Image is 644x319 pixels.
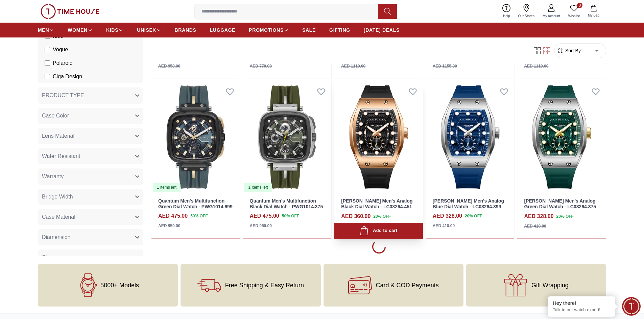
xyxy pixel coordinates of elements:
[249,24,289,36] a: PROMOTIONS
[38,168,143,185] button: Warranty
[282,213,299,219] span: 50 % OFF
[53,59,73,67] span: Polaroid
[38,24,54,36] a: MEN
[45,60,50,66] input: Polaroid
[250,63,272,69] div: AED 770.00
[38,209,143,225] button: Case Material
[250,198,323,209] a: Quantum Men's Multifunction Black Dial Watch - PWG1014.375
[38,148,143,164] button: Water Resistant
[577,3,582,8] span: 0
[373,213,390,219] span: 20 % OFF
[42,152,80,160] span: Water Resistant
[153,183,181,192] div: 1 items left
[53,73,82,81] span: Ciga Design
[250,212,279,220] h4: AED 475.00
[585,13,602,18] span: My Bag
[566,14,582,19] span: Wishlist
[360,226,397,235] div: Add to cart
[524,223,546,229] div: AED 410.00
[38,27,49,33] span: MEN
[100,282,139,289] span: 5000+ Models
[499,3,514,20] a: Help
[364,24,400,36] a: [DATE] DEALS
[137,24,161,36] a: UNISEX
[210,24,236,36] a: LUGGAGE
[553,300,610,307] div: Hey there!
[500,14,513,19] span: Help
[524,63,548,69] div: AED 1110.00
[243,81,332,193] img: Quantum Men's Multifunction Black Dial Watch - PWG1014.375
[42,254,52,262] span: Size
[517,81,606,193] img: Lee Cooper Men's Analog Green Dial Watch - LC08264.375
[250,223,272,229] div: AED 950.00
[38,128,143,144] button: Lens Material
[243,81,332,193] a: Quantum Men's Multifunction Black Dial Watch - PWG1014.3751 items left
[465,213,482,219] span: 20 % OFF
[53,46,68,54] span: Vogue
[42,193,73,201] span: Bridge Width
[158,223,180,229] div: AED 950.00
[524,198,596,209] a: [PERSON_NAME] Men's Analog Green Dial Watch - LC08264.375
[38,249,143,266] button: Size
[175,24,196,36] a: BRANDS
[137,27,156,33] span: UNISEX
[68,27,88,33] span: WOMEN
[225,282,304,289] span: Free Shipping & Easy Return
[42,112,69,120] span: Case Color
[38,108,143,124] button: Case Color
[158,63,180,69] div: AED 950.00
[329,24,350,36] a: GIFTING
[42,91,84,100] span: PRODUCT TYPE
[553,307,610,313] p: Talk to our watch expert!
[38,87,143,104] button: PRODUCT TYPE
[516,14,537,19] span: Our Stores
[38,229,143,245] button: Diamension
[341,63,365,69] div: AED 1110.00
[158,198,233,209] a: Quantum Men's Multifunction Green Dial Watch - PWG1014.699
[42,172,64,181] span: Warranty
[210,27,236,33] span: LUGGAGE
[556,213,574,219] span: 20 % OFF
[249,27,284,33] span: PROMOTIONS
[106,24,123,36] a: KIDS
[158,212,188,220] h4: AED 475.00
[38,189,143,205] button: Bridge Width
[329,27,350,33] span: GIFTING
[531,282,569,289] span: Gift Wrapping
[151,81,240,193] img: Quantum Men's Multifunction Green Dial Watch - PWG1014.699
[564,3,584,20] a: 0Wishlist
[514,3,539,20] a: Our Stores
[426,81,515,193] img: Lee Cooper Men's Analog Blue Dial Watch - LC08264.399
[433,212,462,220] h4: AED 328.00
[106,27,118,33] span: KIDS
[68,24,93,36] a: WOMEN
[622,297,641,316] div: Chat Widget
[151,81,240,193] a: Quantum Men's Multifunction Green Dial Watch - PWG1014.6991 items left
[341,198,412,209] a: [PERSON_NAME] Men's Analog Black Dial Watch - LC08264.451
[334,81,423,193] img: Lee Cooper Men's Analog Black Dial Watch - LC08264.451
[524,212,553,220] h4: AED 328.00
[540,14,563,19] span: My Account
[376,282,439,289] span: Card & COD Payments
[364,27,400,33] span: [DATE] DEALS
[45,74,50,79] input: Ciga Design
[41,4,99,19] img: ...
[42,132,74,140] span: Lens Material
[302,24,316,36] a: SALE
[584,3,603,19] button: My Bag
[341,212,371,220] h4: AED 360.00
[557,47,582,54] button: Sort By:
[302,27,316,33] span: SALE
[45,47,50,52] input: Vogue
[433,223,455,229] div: AED 410.00
[175,27,196,33] span: BRANDS
[190,213,208,219] span: 50 % OFF
[433,63,457,69] div: AED 1155.00
[564,47,582,54] span: Sort By:
[334,223,423,239] button: Add to cart
[42,233,70,241] span: Diamension
[244,183,272,192] div: 1 items left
